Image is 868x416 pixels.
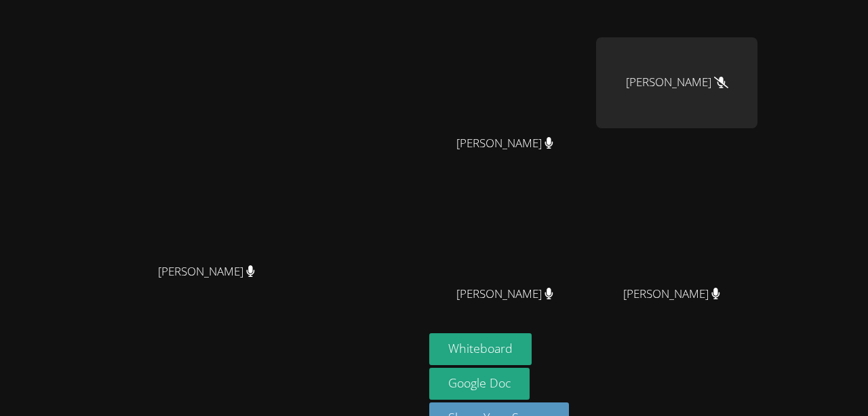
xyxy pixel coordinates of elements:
[596,37,757,128] div: [PERSON_NAME]
[623,284,720,304] span: [PERSON_NAME]
[456,284,553,304] span: [PERSON_NAME]
[429,333,532,365] button: Whiteboard
[456,134,553,153] span: [PERSON_NAME]
[429,368,530,400] a: Google Doc
[158,262,255,282] span: [PERSON_NAME]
